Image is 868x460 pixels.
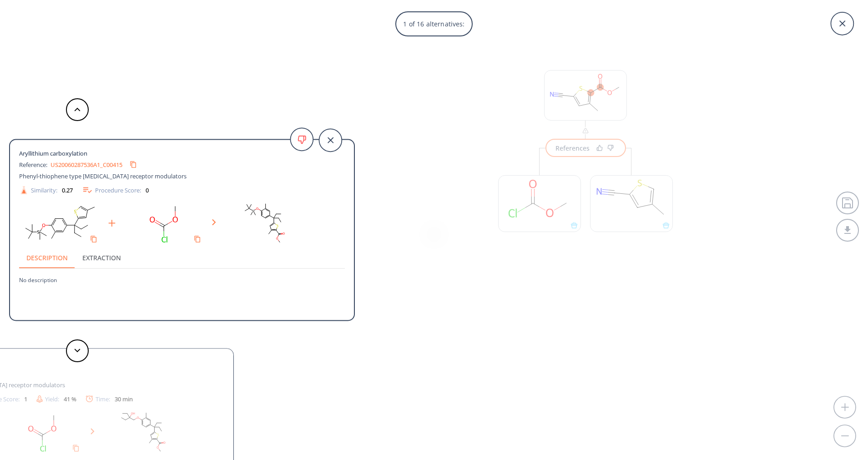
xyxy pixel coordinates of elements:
[75,247,128,268] button: Extraction
[19,160,50,168] span: Reference:
[86,232,101,247] button: Copy to clipboard
[82,185,149,196] div: Procedure Score:
[19,149,91,157] span: Aryllithium carboxylation
[190,232,205,247] button: Copy to clipboard
[50,162,122,167] a: US20060287536A1_C00415
[19,247,345,268] div: procedure tabs
[399,15,469,33] p: 1 of 16 alternatives:
[19,185,73,195] div: Similarity:
[223,200,305,247] svg: CCC(CC)(c1ccc(O[Si](C)(C)C(C)(C)C)c(C)c1)c1cc(C)c(C(=O)OC)s1
[62,187,73,193] div: 0.27
[126,157,141,172] button: Copy to clipboard
[19,200,101,247] svg: CCC(CC)(c1ccc(O[Si](C)(C)C(C)(C)C)c(C)c1)c1cc(C)cs1
[19,269,345,284] p: No description
[123,200,205,247] svg: COC(=O)Cl
[146,187,149,193] div: 0
[19,172,187,180] span: Phenyl-thiophene type [MEDICAL_DATA] receptor modulators
[19,247,75,268] button: Description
